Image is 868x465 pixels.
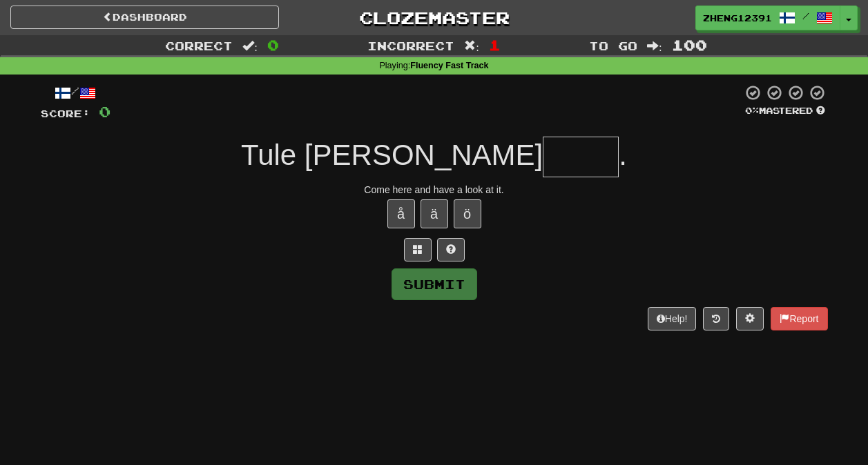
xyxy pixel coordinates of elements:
[745,105,759,116] span: 0 %
[367,39,454,52] span: Incorrect
[695,6,840,30] a: zheng12391 /
[392,268,477,300] button: Submit
[619,139,627,171] span: .
[10,6,279,29] a: Dashboard
[41,84,110,101] div: /
[41,108,90,119] span: Score:
[404,238,432,261] button: Switch sentence to multiple choice alt+p
[589,39,637,52] span: To go
[421,199,448,228] button: ä
[647,40,662,52] span: :
[454,199,481,228] button: ö
[648,307,697,330] button: Help!
[241,139,543,171] span: Tule [PERSON_NAME]
[300,6,568,30] a: Clozemaster
[437,238,465,261] button: Single letter hint - you only get 1 per sentence and score half the points! alt+h
[703,12,772,24] span: zheng12391
[41,183,828,197] div: Come here and have a look at it.
[672,37,707,53] span: 100
[99,103,110,120] span: 0
[742,105,828,117] div: Mastered
[703,307,729,330] button: Round history (alt+y)
[242,40,258,52] span: :
[387,199,415,228] button: å
[489,37,501,53] span: 1
[267,37,279,53] span: 0
[410,61,488,70] strong: Fluency Fast Track
[771,307,827,330] button: Report
[464,40,479,52] span: :
[165,39,233,52] span: Correct
[802,11,809,21] span: /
